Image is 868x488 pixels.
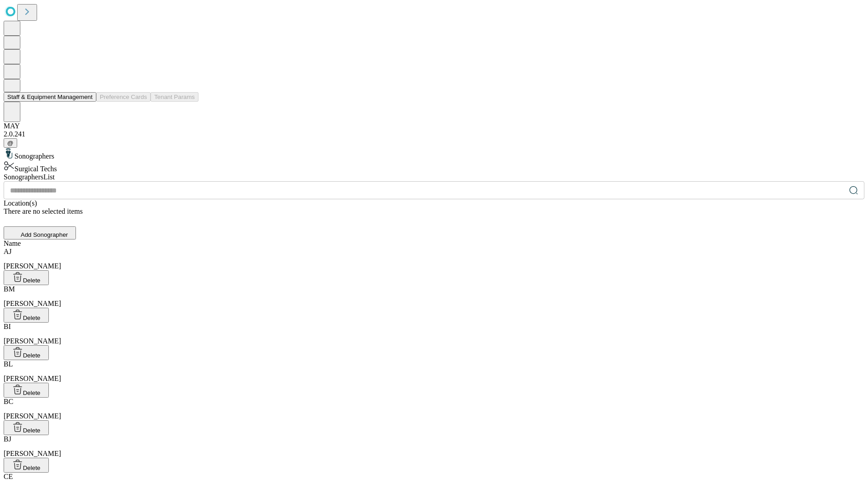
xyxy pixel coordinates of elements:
[4,199,37,207] span: Location(s)
[4,360,13,368] span: BL
[4,398,13,405] span: BC
[23,389,41,396] span: Delete
[4,226,76,239] button: Add Sonographer
[4,345,49,360] button: Delete
[4,420,49,435] button: Delete
[4,435,11,443] span: BJ
[4,160,864,173] div: Surgical Techs
[4,239,864,248] div: Name
[4,138,17,148] button: @
[23,277,41,284] span: Delete
[4,148,864,160] div: Sonographers
[4,308,49,323] button: Delete
[4,248,864,270] div: [PERSON_NAME]
[4,248,12,255] span: AJ
[4,473,13,480] span: CE
[4,458,49,473] button: Delete
[4,435,864,458] div: [PERSON_NAME]
[4,285,15,293] span: BM
[7,140,14,146] span: @
[4,285,864,308] div: [PERSON_NAME]
[4,398,864,420] div: [PERSON_NAME]
[4,323,864,345] div: [PERSON_NAME]
[4,323,11,330] span: BI
[23,465,41,471] span: Delete
[4,130,864,138] div: 2.0.241
[4,383,49,398] button: Delete
[4,122,864,130] div: MAY
[96,92,151,102] button: Preference Cards
[23,427,41,434] span: Delete
[23,314,41,321] span: Delete
[4,270,49,285] button: Delete
[23,352,41,359] span: Delete
[4,173,864,181] div: Sonographers List
[4,92,96,102] button: Staff & Equipment Management
[151,92,198,102] button: Tenant Params
[4,360,864,383] div: [PERSON_NAME]
[21,231,68,238] span: Add Sonographer
[4,207,864,216] div: There are no selected items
